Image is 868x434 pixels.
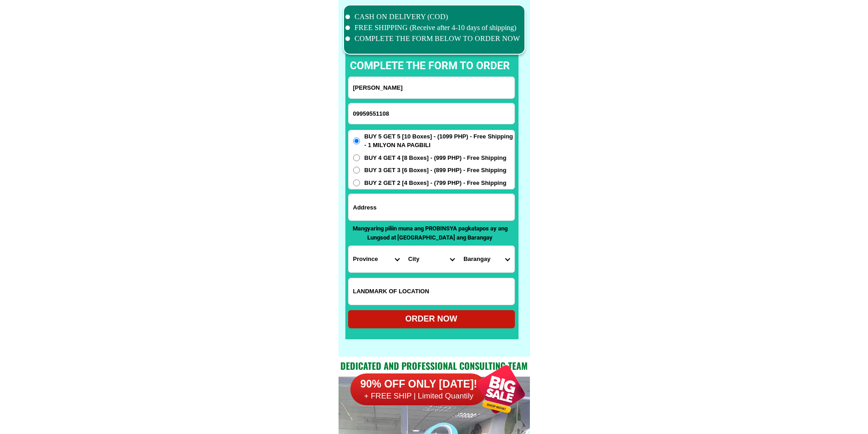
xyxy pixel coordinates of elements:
[339,359,530,373] h2: Dedicated and professional consulting team
[341,58,519,74] p: complete the form to order
[353,138,360,144] input: BUY 5 GET 5 [10 Boxes] - (1099 PHP) - Free Shipping - 1 MILYON NA PAGBILI
[345,11,520,22] li: CASH ON DELIVERY (COD)
[349,246,404,272] select: Select province
[365,132,514,150] span: BUY 5 GET 5 [10 Boxes] - (1099 PHP) - Free Shipping - 1 MILYON NA PAGBILI
[349,103,514,124] input: Input phone_number
[459,246,514,272] select: Select commune
[353,154,360,161] input: BUY 4 GET 4 [8 Boxes] - (999 PHP) - Free Shipping
[350,391,487,401] h6: + FREE SHIP | Limited Quantily
[365,166,507,175] span: BUY 3 GET 3 [6 Boxes] - (899 PHP) - Free Shipping
[404,246,459,272] select: Select district
[345,33,520,44] li: COMPLETE THE FORM BELOW TO ORDER NOW
[348,224,512,242] p: Mangyaring piliin muna ang PROBINSYA pagkatapos ay ang Lungsod at [GEOGRAPHIC_DATA] ang Barangay
[365,179,507,188] span: BUY 2 GET 2 [4 Boxes] - (799 PHP) - Free Shipping
[350,378,487,391] h6: 90% OFF ONLY [DATE]!
[353,179,360,186] input: BUY 2 GET 2 [4 Boxes] - (799 PHP) - Free Shipping
[349,278,514,305] input: Input LANDMARKOFLOCATION
[345,22,520,33] li: FREE SHIPPING (Receive after 4-10 days of shipping)
[353,167,360,174] input: BUY 3 GET 3 [6 Boxes] - (899 PHP) - Free Shipping
[348,313,515,325] div: ORDER NOW
[349,194,514,220] input: Input address
[365,153,507,163] span: BUY 4 GET 4 [8 Boxes] - (999 PHP) - Free Shipping
[349,77,514,98] input: Input full_name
